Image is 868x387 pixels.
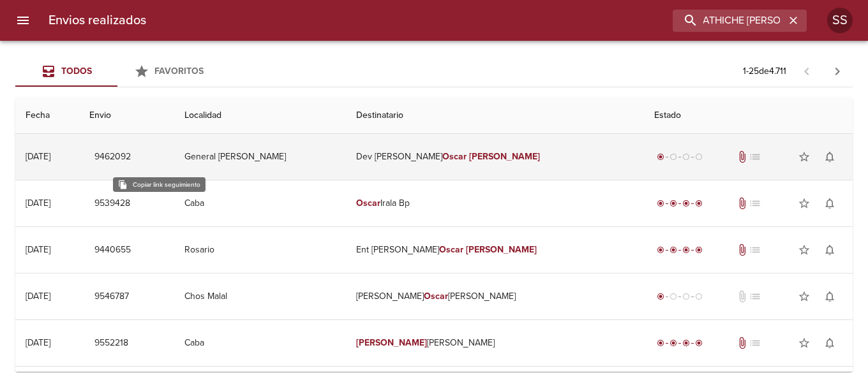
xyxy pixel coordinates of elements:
button: 9539428 [89,192,135,215]
button: Agregar a favoritos [791,330,817,356]
span: radio_button_checked [657,200,664,207]
span: Tiene documentos adjuntos [736,197,749,210]
span: radio_button_checked [670,339,677,347]
h6: Envios realizados [49,10,146,31]
th: Envio [79,98,174,134]
span: star_border [798,290,811,303]
span: radio_button_checked [682,339,690,347]
td: Chos Malal [174,274,346,319]
span: notifications_none [823,337,836,349]
span: radio_button_unchecked [682,153,690,161]
td: General [PERSON_NAME] [174,134,346,180]
div: Entregado [654,197,705,210]
th: Estado [644,98,853,134]
span: radio_button_checked [670,200,677,207]
div: [DATE] [26,337,50,348]
span: Pagina anterior [791,64,822,77]
em: Oscar [442,151,467,162]
span: radio_button_checked [657,293,664,300]
span: No tiene pedido asociado [749,337,761,349]
span: radio_button_checked [657,246,664,254]
button: Agregar a favoritos [791,284,817,309]
input: buscar [673,10,785,32]
div: [DATE] [26,151,50,162]
div: Entregado [654,337,705,349]
span: radio_button_checked [657,153,664,161]
button: menu [8,5,38,36]
div: Generado [654,150,705,163]
span: radio_button_checked [682,246,690,254]
span: radio_button_checked [670,246,677,254]
span: radio_button_unchecked [670,293,677,300]
span: notifications_none [823,197,836,210]
div: [DATE] [26,244,50,255]
button: 9546787 [89,285,134,309]
span: 9539428 [94,196,130,212]
em: Oscar [356,198,380,208]
span: radio_button_unchecked [670,153,677,161]
span: Tiene documentos adjuntos [736,150,749,163]
span: star_border [798,197,811,210]
span: No tiene pedido asociado [749,150,761,163]
span: star_border [798,150,811,163]
span: radio_button_checked [682,200,690,207]
span: notifications_none [823,290,836,303]
div: Entregado [654,244,705,256]
span: radio_button_unchecked [695,293,703,300]
span: radio_button_unchecked [695,153,703,161]
em: Oscar [439,244,463,255]
button: 9462092 [89,145,136,169]
td: Dev [PERSON_NAME] [346,134,644,180]
span: 9546787 [94,289,129,305]
div: Abrir información de usuario [827,8,853,33]
span: star_border [798,337,811,349]
em: Oscar [424,291,448,302]
span: No tiene documentos adjuntos [736,290,749,303]
td: Caba [174,180,346,226]
span: notifications_none [823,150,836,163]
span: radio_button_checked [695,200,703,207]
span: No tiene pedido asociado [749,290,761,303]
div: [DATE] [26,198,50,208]
span: No tiene pedido asociado [749,244,761,256]
span: No tiene pedido asociado [749,197,761,210]
th: Fecha [15,98,79,134]
span: notifications_none [823,244,836,256]
td: Irala Bp [346,180,644,226]
td: [PERSON_NAME] [346,320,644,366]
span: Tiene documentos adjuntos [736,244,749,256]
span: Favoritos [154,66,204,77]
em: [PERSON_NAME] [466,244,537,255]
td: [PERSON_NAME] [PERSON_NAME] [346,274,644,319]
button: 9440655 [89,238,136,262]
p: 1 - 25 de 4.711 [743,65,786,78]
td: Ent [PERSON_NAME] [346,227,644,273]
div: SS [827,8,853,33]
button: Activar notificaciones [817,284,842,309]
button: Agregar a favoritos [791,237,817,263]
td: Caba [174,320,346,366]
button: Activar notificaciones [817,191,842,216]
span: 9440655 [94,242,131,258]
th: Destinatario [346,98,644,134]
span: Pagina siguiente [822,56,853,87]
button: Activar notificaciones [817,144,842,170]
em: [PERSON_NAME] [469,151,540,162]
span: Todos [61,66,92,77]
span: Tiene documentos adjuntos [736,337,749,349]
em: [PERSON_NAME] [356,337,427,348]
span: star_border [798,244,811,256]
button: Activar notificaciones [817,330,842,356]
button: Activar notificaciones [817,237,842,263]
div: [DATE] [26,291,50,302]
button: Agregar a favoritos [791,144,817,170]
span: radio_button_checked [695,339,703,347]
span: radio_button_unchecked [682,293,690,300]
td: Rosario [174,227,346,273]
div: Generado [654,290,705,303]
span: 9552218 [94,335,128,351]
span: 9462092 [94,149,131,165]
span: radio_button_checked [657,339,664,347]
div: Tabs Envios [15,56,220,87]
th: Localidad [174,98,346,134]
